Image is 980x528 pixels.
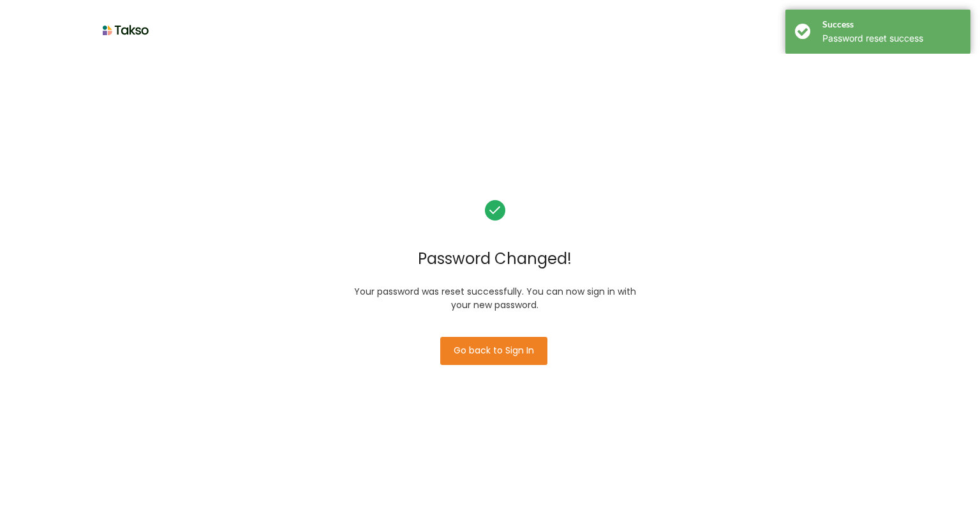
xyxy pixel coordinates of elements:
img: loginLogo [103,20,149,40]
h4: Success [822,19,961,30]
button: Go back to Sign In [440,337,547,365]
div: Password reset success [822,33,961,44]
img: greenCorrect [485,200,505,221]
span: Your password was reset successfully. You can now sign in with [354,285,636,298]
span: your new password. [451,299,538,311]
label: Password Changed! [326,237,664,272]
